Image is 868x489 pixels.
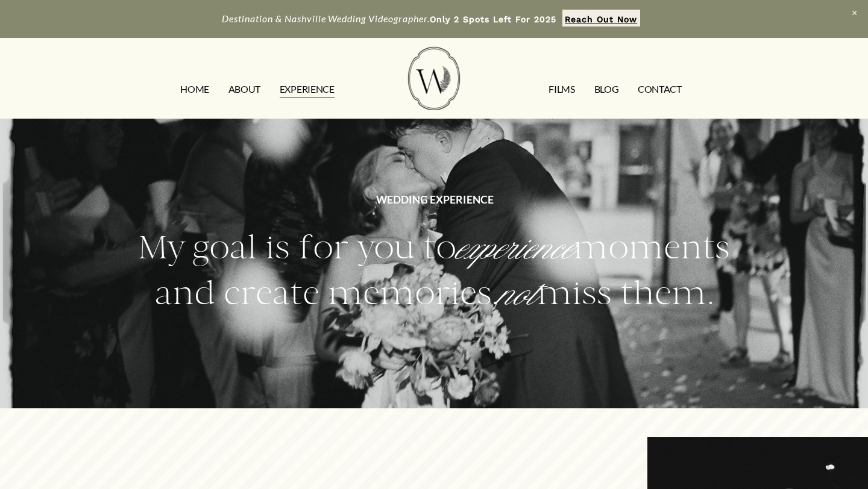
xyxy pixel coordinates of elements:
[456,228,573,270] em: experience
[565,14,637,24] strong: Reach Out Now
[376,193,494,206] strong: WEDDING EXPERIENCE
[498,274,537,316] em: not
[594,80,619,99] a: Blog
[280,80,335,99] a: EXPERIENCE
[562,10,640,26] a: Reach Out Now
[180,80,209,99] a: HOME
[549,80,574,99] a: FILMS
[122,226,746,317] h2: My goal is for you to moments and create memories, miss them.
[638,80,682,99] a: CONTACT
[228,80,260,99] a: ABOUT
[408,47,460,110] img: Wild Fern Weddings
